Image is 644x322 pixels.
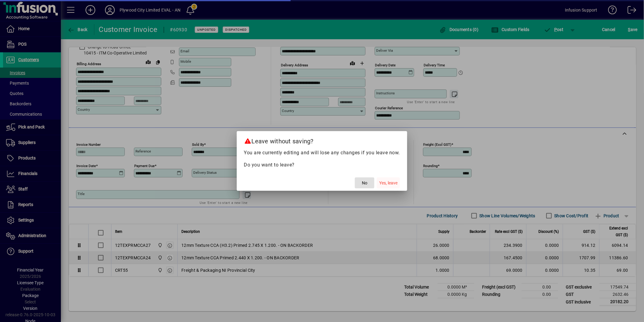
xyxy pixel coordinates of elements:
span: Yes, leave [379,180,397,186]
button: Yes, leave [377,177,400,188]
h2: Leave without saving? [237,131,408,149]
button: No [355,177,374,188]
p: You are currently editing and will lose any changes if you leave now. [244,149,400,156]
span: No [362,180,367,186]
p: Do you want to leave? [244,161,400,169]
